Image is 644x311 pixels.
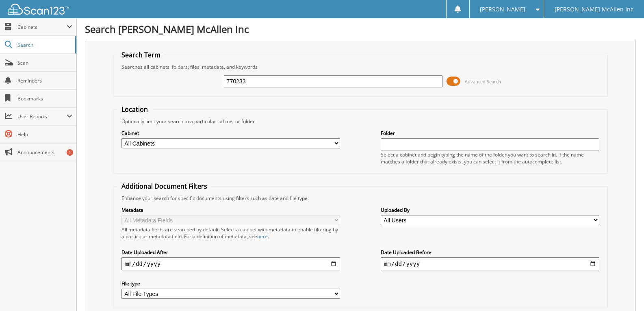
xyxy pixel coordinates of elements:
[381,151,599,165] div: Select a cabinet and begin typing the name of the folder you want to search in. If the name match...
[381,130,599,137] label: Folder
[17,149,72,156] span: Announcements
[381,257,599,270] input: end
[17,24,67,30] span: Cabinets
[257,233,268,240] a: here
[17,131,72,138] span: Help
[17,113,67,120] span: User Reports
[381,207,599,213] label: Uploaded By
[117,182,211,191] legend: Additional Document Filters
[8,4,69,15] img: scan123-logo-white.svg
[381,249,599,256] label: Date Uploaded Before
[121,207,340,213] label: Metadata
[67,149,73,156] div: 1
[121,249,340,256] label: Date Uploaded After
[121,226,340,240] div: All metadata fields are searched by default. Select a cabinet with metadata to enable filtering b...
[17,41,71,48] span: Search
[85,22,636,36] h1: Search [PERSON_NAME] McAllen Inc
[465,78,501,85] span: Advanced Search
[121,280,340,287] label: File type
[480,7,525,12] span: [PERSON_NAME]
[17,59,72,66] span: Scan
[121,130,340,137] label: Cabinet
[555,7,633,12] span: [PERSON_NAME] McAllen Inc
[17,95,72,102] span: Bookmarks
[17,77,72,84] span: Reminders
[603,272,644,311] iframe: Chat Widget
[117,105,152,114] legend: Location
[117,50,165,59] legend: Search Term
[117,195,603,202] div: Enhance your search for specific documents using filters such as date and file type.
[121,257,340,270] input: start
[117,63,603,70] div: Searches all cabinets, folders, files, metadata, and keywords
[117,118,603,125] div: Optionally limit your search to a particular cabinet or folder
